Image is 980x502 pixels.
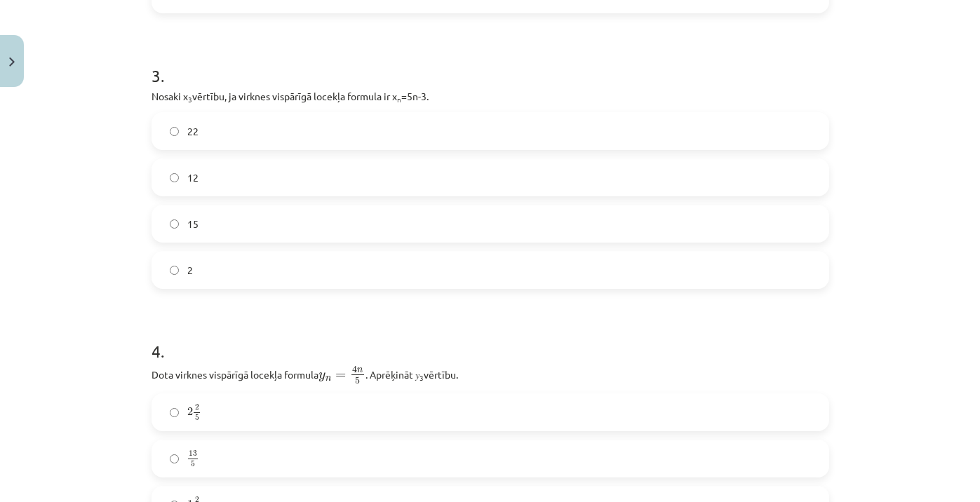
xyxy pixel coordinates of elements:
h1: 3 . [152,41,829,85]
p: Nosaki x vērtību, ja virknes vispārīgā locekļa formula ir x =5n-3. [152,89,829,104]
input: 22 [170,127,179,136]
span: 2 [187,407,193,416]
span: 15 [187,217,199,231]
span: y [318,372,325,381]
span: = [335,373,346,379]
span: 4 [352,366,357,374]
sub: 3 [419,372,424,383]
sub: 3 [188,94,192,104]
span: 12 [187,170,199,185]
input: 2 [170,266,179,275]
span: n [325,376,331,381]
sub: n [397,94,401,104]
span: 5 [195,414,199,421]
span: 13 [189,451,197,457]
span: n [357,369,363,374]
input: 15 [170,219,179,229]
span: 2 [187,263,193,278]
span: 5 [355,377,360,384]
h1: 4 . [152,317,829,360]
img: icon-close-lesson-0947bae3869378f0d4975bcd49f059093ad1ed9edebbc8119c70593378902aed.svg [9,57,15,67]
input: 12 [170,173,179,182]
p: Dota virknes vispārīgā locekļa formula . Aprēķināt 𝑦 vērtību. [152,365,829,385]
span: 5 [191,461,195,467]
span: 2 [195,405,199,411]
span: 22 [187,124,199,139]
